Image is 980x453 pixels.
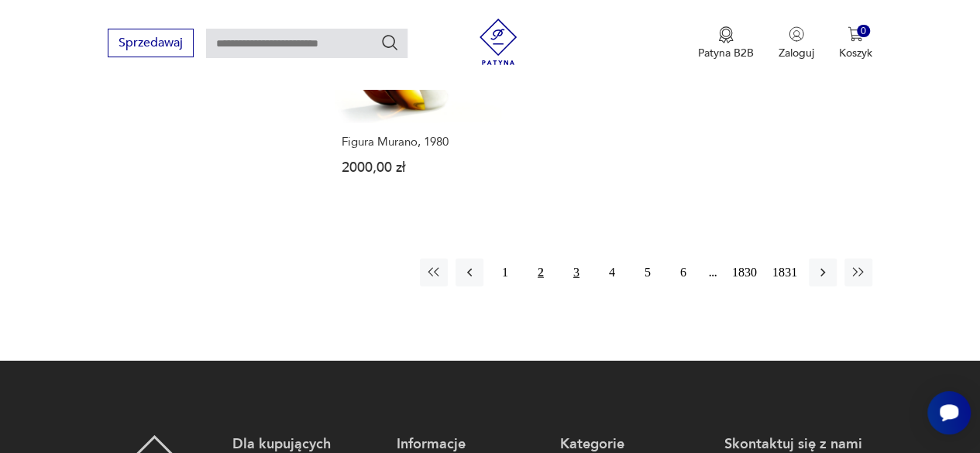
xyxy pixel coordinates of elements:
button: 0Koszyk [839,26,872,60]
button: Patyna B2B [698,26,754,60]
button: 5 [634,259,662,287]
a: Ikona medaluPatyna B2B [698,26,754,60]
button: 1 [491,259,519,287]
img: Ikona koszyka [848,26,863,42]
iframe: Smartsupp widget button [927,391,971,434]
button: Zaloguj [779,26,814,60]
p: Koszyk [839,46,872,60]
button: 1830 [728,259,761,287]
img: Ikona medalu [718,26,734,43]
p: Patyna B2B [698,46,754,60]
p: 2000,00 zł [342,161,497,174]
img: Ikonka użytkownika [789,26,804,42]
button: Sprzedawaj [108,29,194,57]
p: Zaloguj [779,46,814,60]
button: Szukaj [380,33,399,52]
button: 3 [562,259,590,287]
button: 2 [527,259,555,287]
button: 1831 [769,259,801,287]
h3: Figura Murano, 1980 [342,136,497,149]
div: 0 [857,25,870,38]
a: Sprzedawaj [108,39,194,50]
img: Patyna - sklep z meblami i dekoracjami vintage [475,19,521,65]
button: 4 [598,259,626,287]
button: 6 [669,259,697,287]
